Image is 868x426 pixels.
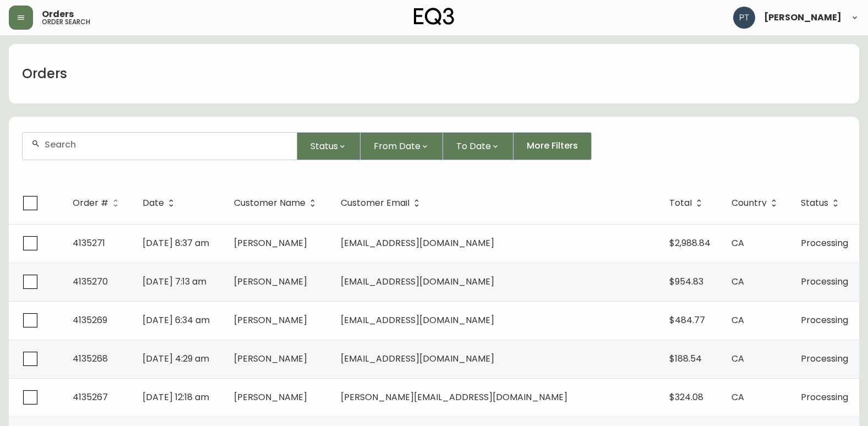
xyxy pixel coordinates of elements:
span: Date [143,200,164,206]
span: Customer Name [234,200,305,206]
span: 4135268 [73,352,108,365]
button: To Date [443,132,514,160]
button: Status [297,132,361,160]
span: $954.83 [669,275,703,288]
span: Customer Name [234,198,320,208]
span: [EMAIL_ADDRESS][DOMAIN_NAME] [341,237,494,249]
span: Country [731,200,767,206]
span: Status [310,139,338,153]
span: [DATE] 8:37 am [143,237,209,249]
h1: Orders [22,64,67,83]
span: Orders [42,10,74,19]
img: 986dcd8e1aab7847125929f325458823 [733,7,755,29]
span: From Date [374,139,421,153]
span: 4135271 [73,237,105,249]
span: [EMAIL_ADDRESS][DOMAIN_NAME] [341,275,494,288]
h5: order search [42,19,90,25]
span: [DATE] 6:34 am [143,314,210,326]
span: [EMAIL_ADDRESS][DOMAIN_NAME] [341,314,494,326]
span: [EMAIL_ADDRESS][DOMAIN_NAME] [341,352,494,365]
span: Total [669,198,706,208]
span: Customer Email [341,198,424,208]
span: $2,988.84 [669,237,711,249]
span: CA [731,391,744,403]
span: Processing [801,237,848,249]
span: Processing [801,391,848,403]
span: Status [801,200,828,206]
img: logo [414,8,455,25]
span: [PERSON_NAME] [234,237,307,249]
span: CA [731,275,744,288]
span: Customer Email [341,200,410,206]
button: From Date [361,132,443,160]
span: 4135270 [73,275,108,288]
span: 4135269 [73,314,107,326]
span: Date [143,198,178,208]
span: Order # [73,198,123,208]
span: [PERSON_NAME] [234,352,307,365]
span: [PERSON_NAME] [764,13,842,22]
button: More Filters [514,132,592,160]
span: CA [731,352,744,365]
span: More Filters [527,140,578,152]
span: $484.77 [669,314,705,326]
span: [PERSON_NAME][EMAIL_ADDRESS][DOMAIN_NAME] [341,391,567,403]
span: CA [731,237,744,249]
span: [PERSON_NAME] [234,314,307,326]
span: $324.08 [669,391,703,403]
span: [PERSON_NAME] [234,391,307,403]
span: $188.54 [669,352,702,365]
span: Status [801,198,843,208]
span: [DATE] 12:18 am [143,391,209,403]
span: Processing [801,314,848,326]
span: To Date [456,139,491,153]
span: [DATE] 7:13 am [143,275,206,288]
span: Total [669,200,692,206]
span: Country [731,198,781,208]
span: Processing [801,275,848,288]
span: [PERSON_NAME] [234,275,307,288]
span: 4135267 [73,391,108,403]
span: Order # [73,200,108,206]
input: Search [45,139,288,150]
span: [DATE] 4:29 am [143,352,209,365]
span: CA [731,314,744,326]
span: Processing [801,352,848,365]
